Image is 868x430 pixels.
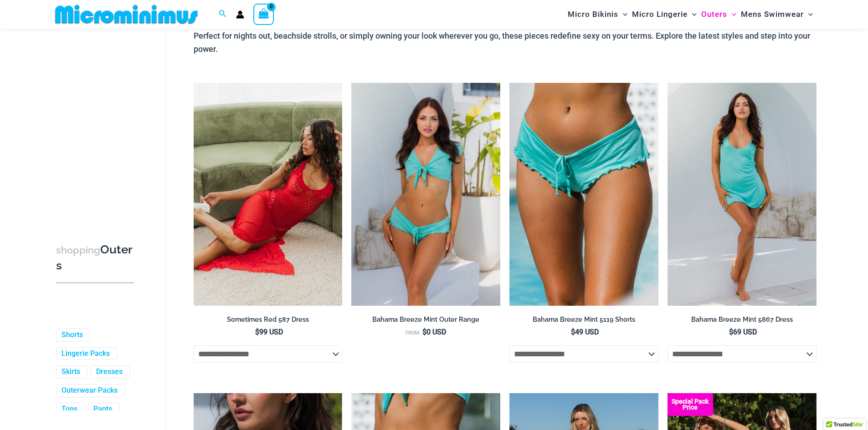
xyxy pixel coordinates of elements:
[618,3,627,26] span: Menu Toggle
[668,315,817,327] a: Bahama Breeze Mint 5867 Dress
[630,3,699,26] a: Micro LingerieMenu ToggleMenu Toggle
[62,330,83,340] a: Shorts
[729,328,757,336] bdi: 69 USD
[632,3,688,26] span: Micro Lingerie
[351,315,500,324] h2: Bahama Breeze Mint Outer Range
[96,368,123,377] a: Dresses
[668,315,817,324] h2: Bahama Breeze Mint 5867 Dress
[565,3,630,26] a: Micro BikinisMenu ToggleMenu Toggle
[351,83,500,306] a: Bahama Breeze Mint 9116 Crop Top 5119 Shorts 01v2Bahama Breeze Mint 9116 Crop Top 5119 Shorts 04v...
[56,242,134,273] h3: Outers
[568,3,618,26] span: Micro Bikinis
[509,83,658,306] img: Bahama Breeze Mint 5119 Shorts 01
[701,3,727,26] span: Outers
[571,328,599,336] bdi: 49 USD
[804,3,813,26] span: Menu Toggle
[564,1,817,27] nav: Site Navigation
[62,405,77,414] a: Tops
[668,399,713,410] b: Special Pack Price
[56,244,100,256] span: shopping
[727,3,736,26] span: Menu Toggle
[194,2,817,56] p: Unleash your confidence with Microminimus sexy dresses, skirts, and hot shorts—designed to highli...
[194,83,343,306] a: Sometimes Red 587 Dress 10Sometimes Red 587 Dress 09Sometimes Red 587 Dress 09
[729,328,733,336] span: $
[194,83,343,306] img: Sometimes Red 587 Dress 10
[422,328,446,336] bdi: 0 USD
[255,328,283,336] bdi: 99 USD
[509,315,658,327] a: Bahama Breeze Mint 5119 Shorts
[62,349,110,359] a: Lingerie Packs
[194,315,343,324] h2: Sometimes Red 587 Dress
[56,32,138,214] iframe: TrustedSite Certified
[509,83,658,306] a: Bahama Breeze Mint 5119 Shorts 01Bahama Breeze Mint 5119 Shorts 02Bahama Breeze Mint 5119 Shorts 02
[668,83,817,306] img: Bahama Breeze Mint 5867 Dress 01
[571,328,575,336] span: $
[194,315,343,327] a: Sometimes Red 587 Dress
[668,83,817,306] a: Bahama Breeze Mint 5867 Dress 01Bahama Breeze Mint 5867 Dress 03Bahama Breeze Mint 5867 Dress 03
[219,9,227,20] a: Search icon link
[351,83,500,306] img: Bahama Breeze Mint 9116 Crop Top 5119 Shorts 01v2
[406,330,420,336] span: From:
[739,3,815,26] a: Mens SwimwearMenu ToggleMenu Toggle
[253,4,274,25] a: View Shopping Cart, empty
[688,3,697,26] span: Menu Toggle
[351,315,500,327] a: Bahama Breeze Mint Outer Range
[236,10,244,19] a: Account icon link
[93,405,112,414] a: Pants
[62,368,80,377] a: Skirts
[51,4,201,25] img: MM SHOP LOGO FLAT
[699,3,739,26] a: OutersMenu ToggleMenu Toggle
[509,315,658,324] h2: Bahama Breeze Mint 5119 Shorts
[62,386,118,396] a: Outerwear Packs
[422,328,426,336] span: $
[255,328,259,336] span: $
[741,3,804,26] span: Mens Swimwear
